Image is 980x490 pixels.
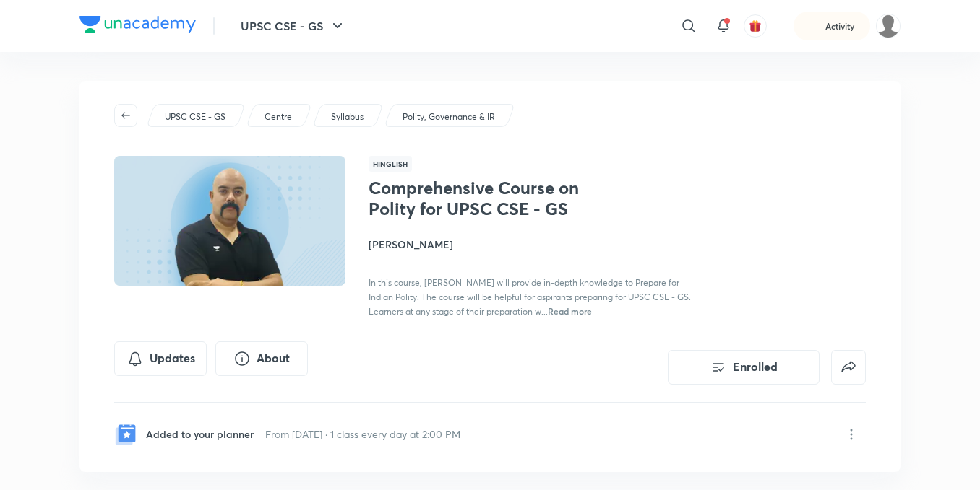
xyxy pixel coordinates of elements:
a: Centre [262,110,295,123]
span: Read more [548,305,592,317]
a: Company Logo [79,16,196,37]
p: UPSC CSE - GS [165,110,225,123]
a: Syllabus [329,110,366,123]
button: Updates [114,341,207,376]
button: UPSC CSE - GS [232,12,355,40]
h4: [PERSON_NAME] [369,237,692,252]
p: From [DATE] · 1 class every day at 2:00 PM [265,426,460,442]
p: Centre [265,110,292,123]
img: Thumbnail [112,154,348,287]
p: Polity, Governance & IR [403,110,495,123]
a: UPSC CSE - GS [163,110,228,123]
img: avatar [749,19,762,32]
p: Syllabus [331,110,364,123]
button: Enrolled [668,350,820,385]
p: Added to your planner [146,426,254,442]
img: activity [808,17,821,35]
button: About [215,341,308,376]
a: Polity, Governance & IR [400,110,498,123]
span: In this course, [PERSON_NAME] will provide in-depth knowledge to Prepare for Indian Polity. The c... [369,277,691,317]
button: avatar [744,14,767,38]
h1: Comprehensive Course on Polity for UPSC CSE - GS [369,178,605,219]
img: Company Logo [79,16,196,33]
button: false [831,350,866,385]
img: Saurav Kumar [876,14,901,38]
span: Hinglish [369,156,412,172]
